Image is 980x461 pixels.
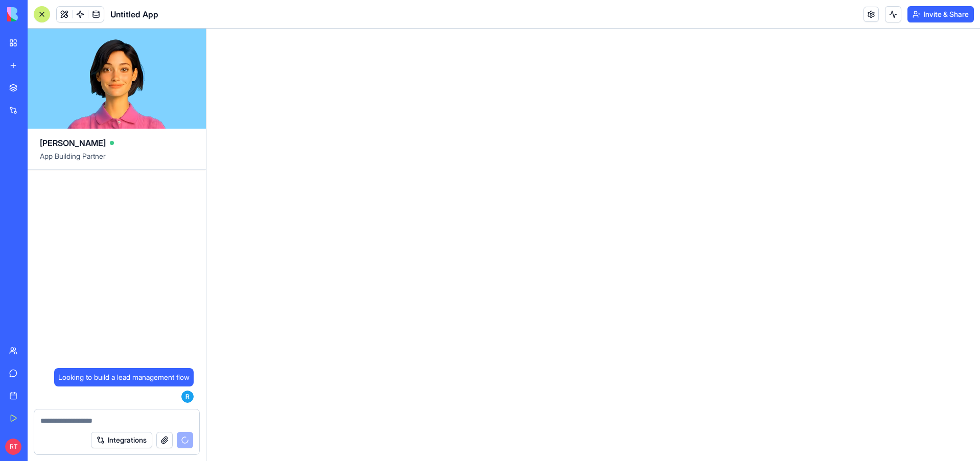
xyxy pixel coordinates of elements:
[7,7,71,21] img: logo
[40,137,106,149] span: [PERSON_NAME]
[5,439,21,455] span: RT
[40,151,194,169] span: App Building Partner
[91,432,152,448] button: Integrations
[181,391,194,403] span: R
[110,8,158,20] span: Untitled App
[907,6,974,22] button: Invite & Share
[58,372,190,382] span: Looking to build a lead management flow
